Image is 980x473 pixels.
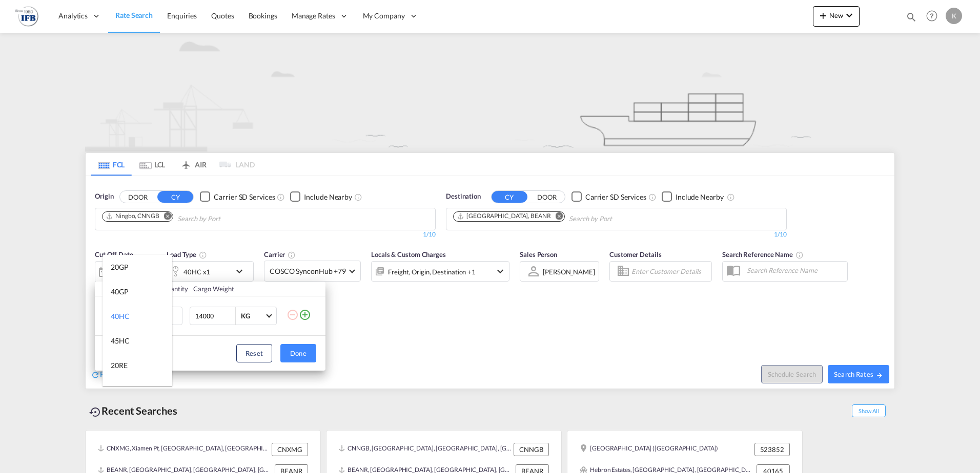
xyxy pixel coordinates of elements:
[111,385,128,395] div: 40RE
[111,311,130,321] div: 40HC
[111,360,128,371] div: 20RE
[111,262,129,272] div: 20GP
[111,287,129,297] div: 40GP
[111,336,130,346] div: 45HC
